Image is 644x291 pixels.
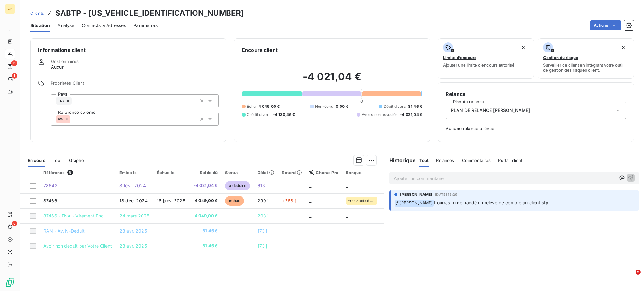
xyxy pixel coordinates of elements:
[309,213,311,218] span: _
[346,243,348,249] span: _
[400,112,422,118] span: -4 021,04 €
[43,198,57,203] span: 87466
[636,270,641,275] span: 3
[258,243,267,249] span: 173 j
[247,112,270,118] span: Crédit divers
[258,170,275,175] div: Délai
[258,104,280,109] span: 4 049,00 €
[67,170,73,175] span: 5
[438,38,534,79] button: Limite d’encoursAjouter une limite d’encours autorisé
[309,228,311,233] span: _
[72,98,77,104] input: Ajouter une valeur
[157,198,185,203] span: 18 janv. 2025
[346,213,348,218] span: _
[309,170,338,175] div: Chorus Pro
[193,198,218,204] span: 4 049,00 €
[193,213,218,219] span: -4 049,00 €
[5,4,15,14] div: GF
[384,156,416,164] h6: Historique
[435,193,457,196] span: [DATE] 18:29
[133,22,158,29] span: Paramètres
[258,213,269,218] span: 203 j
[446,125,626,132] span: Aucune relance prévue
[258,228,267,233] span: 173 j
[5,277,15,287] img: Logo LeanPay
[623,270,638,285] iframe: Intercom live chat
[43,170,112,175] div: Référence
[462,158,491,163] span: Commentaires
[419,158,429,163] span: Tout
[408,104,422,109] span: 81,46 €
[12,221,17,226] span: 6
[346,170,377,175] div: Banque
[193,228,218,234] span: 81,46 €
[543,63,629,73] span: Surveiller ce client en intégrant votre outil de gestion des risques client.
[247,104,256,109] span: Échu
[309,243,311,249] span: _
[193,183,218,189] span: -4 021,04 €
[360,99,363,104] span: 0
[11,60,17,66] span: 11
[43,243,112,249] span: Avoir non deduit par Votre Client
[30,22,50,29] span: Situation
[51,64,64,70] span: Aucun
[225,170,250,175] div: Statut
[590,20,621,30] button: Actions
[82,22,126,29] span: Contacts & Adresses
[58,22,74,29] span: Analyse
[538,38,634,79] button: Gestion du risqueSurveiller ce client en intégrant votre outil de gestion des risques client.
[451,107,530,113] span: PLAN DE RELANCE [PERSON_NAME]
[225,181,250,190] span: à déduire
[346,183,348,188] span: _
[543,55,578,60] span: Gestion du risque
[273,112,295,118] span: -4 130,46 €
[43,228,85,233] span: RAN - Av. N-Deduit
[38,46,219,54] h6: Informations client
[12,73,17,79] span: 1
[242,46,278,54] h6: Encours client
[446,90,626,98] h6: Relance
[400,192,432,197] span: [PERSON_NAME]
[119,198,148,203] span: 18 déc. 2024
[346,228,348,233] span: _
[193,243,218,249] span: -81,46 €
[443,55,476,60] span: Limite d’encours
[309,198,311,203] span: _
[362,112,397,118] span: Avoirs non associés
[225,196,244,206] span: échue
[70,116,75,122] input: Ajouter une valeur
[58,99,65,103] span: FRA
[309,183,311,188] span: _
[43,213,103,218] span: 87466 - FNA - Virement Enc
[58,117,64,121] span: AW
[258,183,268,188] span: 613 j
[436,158,454,163] span: Relances
[282,198,296,203] span: +268 j
[30,10,44,16] a: Clients
[348,199,375,203] span: EUR_Société Générale
[119,183,146,188] span: 8 févr. 2024
[51,59,79,64] span: Gestionnaires
[43,183,58,188] span: 78642
[69,158,84,163] span: Graphe
[53,158,62,163] span: Tout
[395,200,434,207] span: @ [PERSON_NAME]
[242,70,422,89] h2: -4 021,04 €
[336,104,348,109] span: 0,00 €
[258,198,269,203] span: 299 j
[30,11,44,16] span: Clients
[119,243,147,249] span: 23 avr. 2025
[282,170,302,175] div: Retard
[119,228,147,233] span: 23 avr. 2025
[315,104,333,109] span: Non-échu
[434,200,548,205] span: Pourras tu demandé un relevé de compte au client stp
[55,8,244,19] h3: SABTP - [US_VEHICLE_IDENTIFICATION_NUMBER]
[498,158,522,163] span: Portail client
[443,63,514,68] span: Ajouter une limite d’encours autorisé
[119,213,149,218] span: 24 mars 2025
[119,170,149,175] div: Émise le
[193,170,218,175] div: Solde dû
[28,158,45,163] span: En cours
[384,104,406,109] span: Débit divers
[157,170,185,175] div: Échue le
